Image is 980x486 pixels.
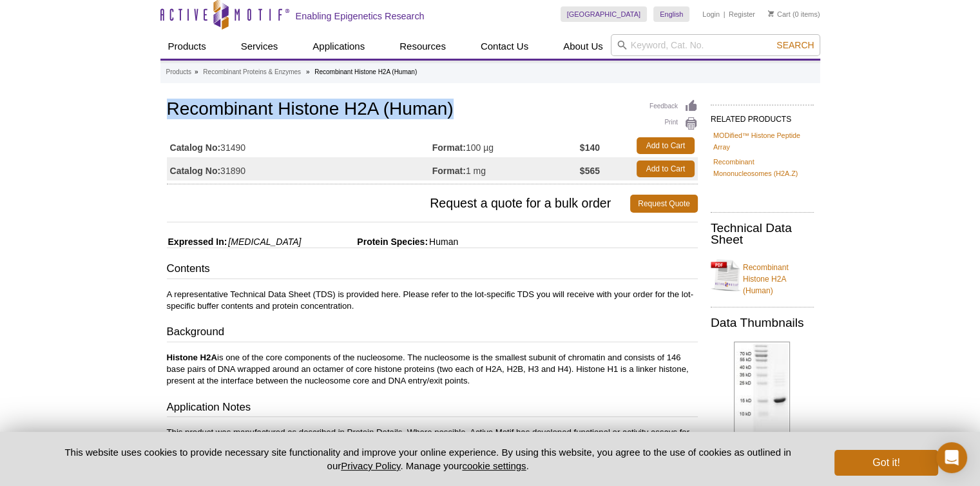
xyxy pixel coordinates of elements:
[702,10,720,19] a: Login
[195,68,198,75] li: »
[341,460,400,471] a: Privacy Policy
[649,117,698,131] a: Print
[432,165,466,177] strong: Format:
[167,324,698,342] h3: Background
[637,137,695,154] a: Add to Cart
[392,34,454,59] a: Resources
[637,160,695,177] a: Add to Cart
[43,445,814,472] p: This website uses cookies to provide necessary site functionality and improve your online experie...
[432,157,580,180] td: 1 mg
[713,130,811,153] a: MODified™ Histone Peptide Array
[428,237,458,247] span: Human
[305,34,372,59] a: Applications
[228,237,301,247] i: [MEDICAL_DATA]
[768,10,791,19] a: Cart
[167,134,432,157] td: 31490
[768,6,820,22] li: (0 items)
[580,165,600,177] strong: $565
[768,10,774,17] img: Your Cart
[936,442,967,473] div: Open Intercom Messenger
[729,10,755,19] a: Register
[653,6,689,22] a: English
[432,134,580,157] td: 100 µg
[167,99,698,121] h1: Recombinant Histone H2A (Human)
[773,39,818,51] button: Search
[233,34,286,59] a: Services
[296,10,425,22] h2: Enabling Epigenetics Research
[561,6,648,22] a: [GEOGRAPHIC_DATA]
[473,34,536,59] a: Contact Us
[166,66,191,78] a: Products
[167,261,698,279] h3: Contents
[303,237,428,247] span: Protein Species:
[630,195,698,213] a: Request Quote
[713,156,811,179] a: Recombinant Mononucleosomes (H2A.Z)
[580,142,600,153] strong: $140
[203,66,301,78] a: Recombinant Proteins & Enzymes
[167,195,631,213] span: Request a quote for a bulk order
[649,99,698,113] a: Feedback
[462,460,526,471] button: cookie settings
[167,400,698,418] h3: Application Notes
[170,142,221,153] strong: Catalog No:
[776,40,814,50] span: Search
[167,289,698,312] p: A representative Technical Data Sheet (TDS) is provided here. Please refer to the lot-specific TD...
[734,342,790,442] img: Recombinant Histone H2A protein gel.
[432,142,466,153] strong: Format:
[724,6,725,22] li: |
[306,68,310,75] li: »
[167,353,217,362] strong: Histone H2A
[834,450,937,476] button: Got it!
[167,157,432,180] td: 31890
[167,427,698,462] p: This product was manufactured as described in Protein Details. Where possible, Active Motif has d...
[167,352,698,387] p: is one of the core components of the nucleosome. The nucleosome is the smallest subunit of chroma...
[170,165,221,177] strong: Catalog No:
[711,222,814,246] h2: Technical Data Sheet
[555,34,611,59] a: About Us
[167,237,227,247] span: Expressed In:
[711,317,814,329] h2: Data Thumbnails
[711,254,814,296] a: Recombinant Histone H2A (Human)
[711,104,814,128] h2: RELATED PRODUCTS
[160,34,214,59] a: Products
[611,34,820,56] input: Keyword, Cat. No.
[314,68,417,75] li: Recombinant Histone H2A (Human)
